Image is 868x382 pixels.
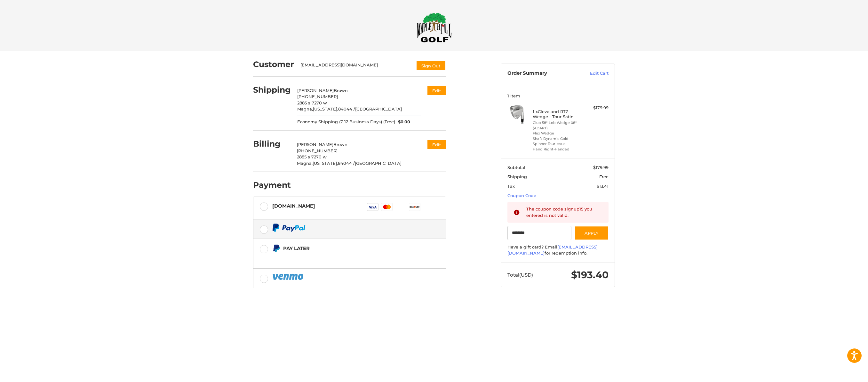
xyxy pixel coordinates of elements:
div: Have a gift card? Email for redemption info. [507,244,609,256]
li: Club 58° Lob Wedge 08° (ADAPT) [533,120,582,131]
button: Apply [575,226,609,240]
div: $179.99 [583,105,609,111]
span: [US_STATE], [313,106,338,111]
h3: 1 Item [507,93,609,98]
span: Total (USD) [507,272,533,278]
button: Edit [427,86,446,95]
span: [PERSON_NAME] [297,88,334,93]
span: [PHONE_NUMBER] [297,148,338,153]
li: Flex Wedge [533,131,582,136]
span: 84044 / [338,106,355,111]
div: Pay Later [283,243,406,254]
button: Sign Out [416,60,446,71]
span: 2885 s 7270 w [297,100,327,105]
button: Edit [427,140,446,149]
iframe: PayPal Message 1 [272,255,406,261]
span: Tax [507,184,515,189]
div: [EMAIL_ADDRESS][DOMAIN_NAME] [300,62,410,71]
span: [GEOGRAPHIC_DATA] [355,106,402,111]
h2: Billing [253,139,291,149]
h4: 1 x Cleveland RTZ Wedge - Tour Satin [533,109,582,119]
li: Hand Right-Handed [533,147,582,152]
span: 2885 s 7270 w [297,154,327,159]
h2: Shipping [253,85,291,95]
span: Free [599,174,609,179]
span: [GEOGRAPHIC_DATA] [355,161,402,166]
img: Pay Later icon [272,244,280,252]
iframe: PayPal-paypal [253,296,446,314]
span: Brown [334,88,348,93]
span: $179.99 [593,165,609,170]
h3: Order Summary [507,70,576,77]
h2: Customer [253,59,294,69]
span: $193.40 [571,269,609,281]
span: $0.00 [395,119,410,125]
img: PayPal icon [272,224,306,232]
span: Magna, [297,161,313,166]
span: [US_STATE], [313,161,338,166]
img: Maple Hill Golf [417,12,452,42]
h2: Payment [253,180,291,190]
span: [PHONE_NUMBER] [297,94,338,99]
span: [PERSON_NAME] [297,142,333,147]
img: PayPal icon [272,273,305,281]
span: Subtotal [507,165,525,170]
div: The coupon code signup15 you entered is not valid. [526,206,602,218]
li: Shaft Dynamic Gold Spinner Tour Issue [533,136,582,147]
span: Brown [333,142,347,147]
input: Gift Certificate or Coupon Code [507,226,572,240]
span: $13.41 [597,184,609,189]
a: Edit Cart [576,70,609,77]
span: 84044 / [338,161,355,166]
span: Shipping [507,174,527,179]
span: Magna, [297,106,313,111]
div: [DOMAIN_NAME] [272,201,315,211]
a: Coupon Code [507,193,536,198]
span: Economy Shipping (7-12 Business Days) (Free) [297,119,395,125]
